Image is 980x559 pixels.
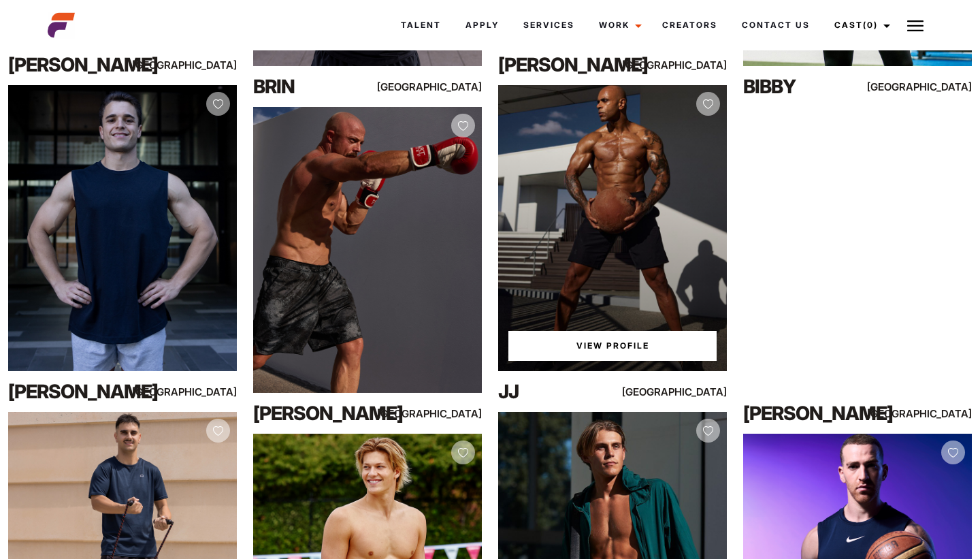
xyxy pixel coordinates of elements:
div: [PERSON_NAME] [8,51,146,78]
div: [GEOGRAPHIC_DATA] [903,78,972,95]
a: Apply [453,7,511,44]
div: Bibby [743,73,881,100]
div: Brin [253,73,391,100]
div: [GEOGRAPHIC_DATA] [168,383,237,400]
a: Work [587,7,650,44]
div: [GEOGRAPHIC_DATA] [413,78,482,95]
div: [PERSON_NAME] [253,400,391,427]
div: [GEOGRAPHIC_DATA] [903,405,972,422]
a: Creators [650,7,730,44]
img: cropped-aefm-brand-fav-22-square.png [48,12,75,39]
img: Burger icon [907,18,924,34]
div: [GEOGRAPHIC_DATA] [658,57,727,74]
div: [GEOGRAPHIC_DATA] [168,57,237,74]
div: [GEOGRAPHIC_DATA] [658,383,727,400]
a: Services [511,7,587,44]
div: [PERSON_NAME] [8,378,146,405]
div: [GEOGRAPHIC_DATA] [413,405,482,422]
div: [PERSON_NAME] [743,400,881,427]
a: Talent [389,7,453,44]
div: [PERSON_NAME] [498,51,636,78]
a: Contact Us [730,7,822,44]
span: (0) [863,20,878,30]
a: View JJ'sProfile [508,331,717,361]
a: Cast(0) [822,7,898,44]
div: JJ [498,378,636,405]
